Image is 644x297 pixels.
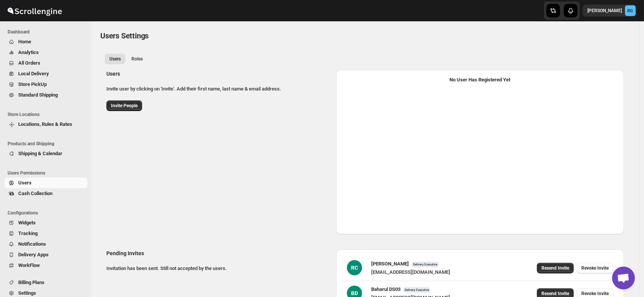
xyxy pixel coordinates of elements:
div: No User Has Registered Yet [342,76,618,84]
button: Resend Invite [537,263,574,273]
span: Invite People [111,103,138,109]
span: Store Locations [8,111,87,118]
span: All Orders [18,60,40,66]
button: Billing Plans [5,277,87,288]
button: Widgets [5,218,87,228]
h2: Users [106,70,330,78]
span: Widgets [18,220,36,226]
span: Notifications [18,241,46,247]
text: BG [628,8,633,13]
span: Store PickUp [18,81,47,87]
p: Invitation has been sent. Still not accepted by the users. [106,265,330,272]
span: Home [18,39,31,44]
button: Invite People [106,100,142,111]
span: Billing Plans [18,280,44,285]
span: Resend Invite [541,265,569,271]
button: Notifications [5,239,87,249]
span: Analytics [18,49,39,55]
span: Revoke Invite [581,291,609,297]
span: Users Permissions [8,170,87,176]
button: Analytics [5,47,87,58]
span: Users [109,56,121,62]
button: Cash Collection [5,188,87,199]
span: Revoke Invite [581,265,609,271]
button: WorkFlow [5,260,87,271]
span: Roles [131,56,143,62]
button: All Orders [5,58,87,68]
span: Delivery Apps [18,252,49,257]
button: Shipping & Calendar [5,148,87,159]
span: Settings [18,290,36,296]
span: [PERSON_NAME] [371,261,409,267]
button: Delivery Apps [5,249,87,260]
span: Dashboard [8,29,87,35]
span: Products and Shipping [8,141,87,147]
span: Local Delivery [18,71,49,76]
img: ScrollEngine [6,1,63,20]
div: [EMAIL_ADDRESS][DOMAIN_NAME] [371,268,450,276]
h2: Pending Invites [106,249,330,257]
span: Shipping & Calendar [18,151,62,156]
span: Cash Collection [18,191,52,196]
span: Resend Invite [541,291,569,297]
span: Delivery Executive [412,262,438,267]
span: Locations, Rules & Rates [18,121,72,127]
div: Open chat [612,267,635,289]
button: Tracking [5,228,87,239]
button: Home [5,37,87,47]
span: Delivery Executive [403,287,430,293]
p: [PERSON_NAME] [587,8,622,14]
span: Users [18,180,32,186]
button: User menu [583,5,636,17]
button: Users [5,178,87,188]
span: Tracking [18,230,38,236]
p: Invite user by clicking on 'Invite'. Add their first name, last name & email address. [106,85,330,93]
div: RC [347,260,362,275]
span: Brajesh Giri [625,5,636,16]
button: Locations, Rules & Rates [5,119,87,130]
span: Baharul DS03 [371,286,400,292]
span: Configurations [8,210,87,216]
span: Users Settings [100,31,149,40]
button: Revoke Invite [577,263,613,273]
button: All customers [105,54,125,64]
span: WorkFlow [18,262,40,268]
span: Standard Shipping [18,92,58,98]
